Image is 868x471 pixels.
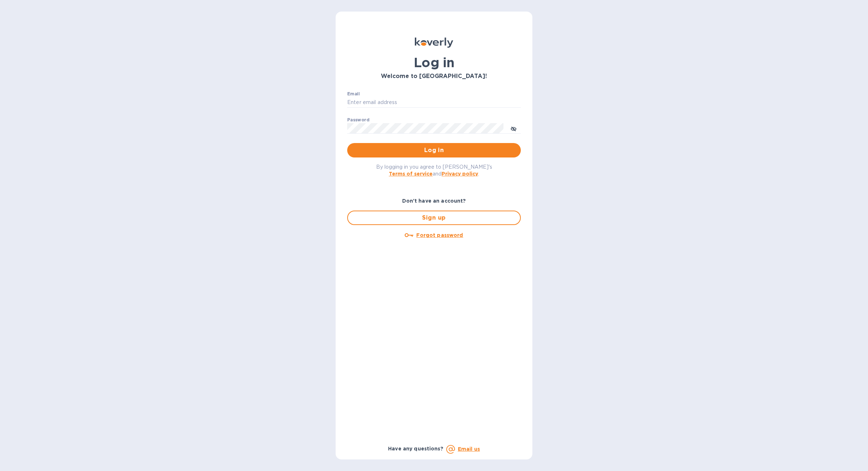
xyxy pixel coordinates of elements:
a: Email us [458,446,480,452]
span: By logging in you agree to [PERSON_NAME]'s and . [376,164,492,177]
b: Have any questions? [388,446,443,451]
h1: Log in [347,55,521,70]
a: Privacy policy [442,171,478,177]
button: Log in [347,143,521,157]
b: Don't have an account? [402,198,466,204]
a: Terms of service [389,171,433,177]
input: Enter email address [347,97,521,108]
span: Log in [353,146,515,155]
label: Password [347,118,369,122]
h3: Welcome to [GEOGRAPHIC_DATA]! [347,73,521,80]
img: Koverly [415,38,453,48]
span: Sign up [354,213,514,222]
label: Email [347,92,360,96]
button: Sign up [347,211,521,225]
u: Forgot password [416,232,463,238]
button: toggle password visibility [506,121,521,135]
